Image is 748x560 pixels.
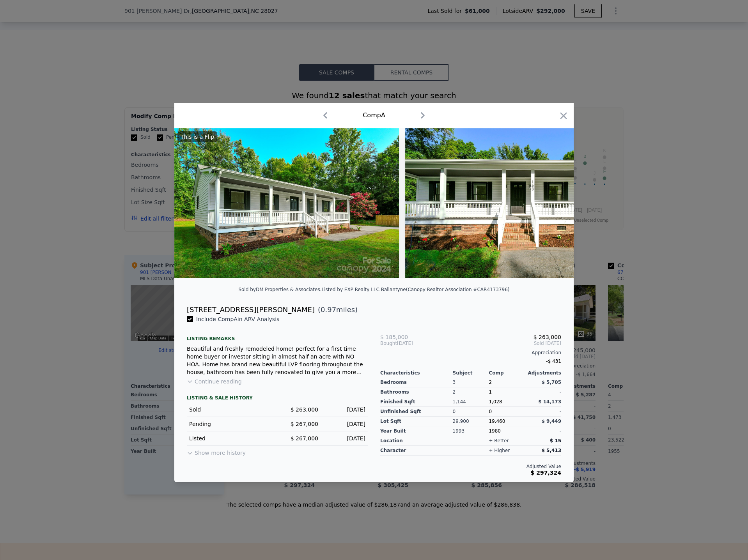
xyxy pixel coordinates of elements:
div: 29,900 [453,417,489,426]
div: location [380,436,453,446]
div: Lot Sqft [380,417,453,426]
div: - [525,426,561,436]
div: Sold [189,406,271,413]
div: Listed [189,435,271,442]
div: Unfinished Sqft [380,407,453,417]
div: [STREET_ADDRESS][PERSON_NAME] [187,304,315,315]
div: Comp [489,370,525,376]
div: Finished Sqft [380,397,453,407]
div: [DATE] [324,406,365,413]
div: Bedrooms [380,378,453,387]
div: + better [489,438,509,444]
span: 2 [489,380,492,385]
div: Listing remarks [187,329,368,342]
div: character [380,446,453,456]
div: Appreciation [380,350,561,356]
span: Include Comp A in ARV Analysis [193,316,282,322]
span: $ 297,324 [531,470,561,476]
span: $ 267,000 [291,421,318,427]
span: $ 263,000 [534,334,561,340]
span: $ 5,705 [542,380,561,385]
span: $ 5,413 [542,448,561,453]
div: Subject [453,370,489,376]
div: Sold by DM Properties & Associates . [238,287,321,292]
div: [DATE] [380,340,441,346]
div: Characteristics [380,370,453,376]
span: $ 185,000 [380,334,408,340]
span: ( miles) [315,304,358,315]
div: 3 [453,378,489,387]
span: Bought [380,340,397,346]
span: -$ 431 [546,359,561,364]
div: [DATE] [324,435,365,442]
div: 1 [489,387,525,397]
div: Listed by EXP Realty LLC Ballantyne (Canopy Realtor Association #CAR4173796) [321,287,509,292]
div: 1993 [453,426,489,436]
span: $ 263,000 [291,406,318,413]
div: 1980 [489,426,525,436]
div: LISTING & SALE HISTORY [187,395,368,403]
div: This is a Flip [177,131,217,142]
span: 0.97 [321,306,336,314]
div: Adjustments [525,370,561,376]
div: Beautiful and freshly remodeled home! perfect for a first time home buyer or investor sitting in ... [187,345,368,376]
div: [DATE] [324,420,365,428]
div: + higher [489,447,510,454]
span: Sold [DATE] [441,340,561,346]
button: Continue reading [187,378,242,385]
div: 1,144 [453,397,489,407]
div: Year Built [380,426,453,436]
div: - [525,387,561,397]
span: 19,460 [489,419,505,424]
img: Property Img [405,128,630,278]
span: 0 [489,409,492,414]
div: - [525,407,561,417]
span: $ 14,173 [538,399,561,405]
div: Comp A [363,111,385,120]
span: $ 15 [550,438,561,443]
div: Pending [189,420,271,428]
span: $ 267,000 [291,435,318,442]
div: Adjusted Value [380,463,561,470]
span: 1,028 [489,399,502,405]
span: $ 9,449 [542,419,561,424]
button: Show more history [187,446,246,457]
div: 2 [453,387,489,397]
div: Bathrooms [380,387,453,397]
div: 0 [453,407,489,417]
img: Property Img [174,128,399,278]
